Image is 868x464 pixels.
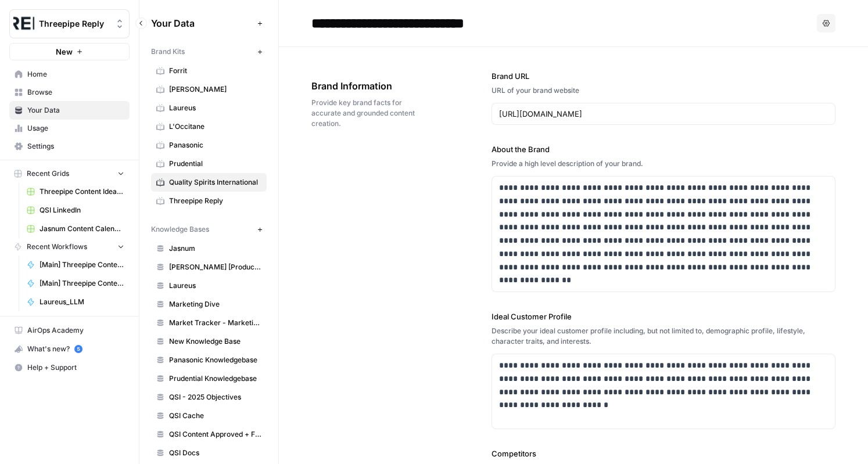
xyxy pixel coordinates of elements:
span: Brand Kits [151,46,185,57]
button: What's new? 5 [9,340,130,358]
span: Browse [27,87,124,98]
span: Jasnum Content Calendar [40,224,124,234]
button: Workspace: Threepipe Reply [9,9,130,38]
div: Provide a high level description of your brand. [492,159,836,169]
a: Usage [9,119,130,138]
span: Laureus [169,280,261,291]
a: Market Tracker - Marketing + Advertising [151,314,267,332]
a: QSI Cache [151,407,267,425]
span: QSI Cache [169,411,261,421]
button: Recent Workflows [9,238,130,256]
span: Panasonic [169,140,261,150]
a: AirOps Academy [9,321,130,340]
a: Threepipe Reply [151,192,267,210]
span: Home [27,69,124,80]
text: 5 [77,346,80,352]
a: QSI - 2025 Objectives [151,388,267,407]
input: www.sundaysoccer.com [499,108,828,120]
div: What's new? [10,340,129,358]
span: Market Tracker - Marketing + Advertising [169,318,261,328]
a: QSI LinkedIn [21,201,130,220]
span: [Main] Threepipe Content Producer [40,260,124,270]
a: QSI Docs [151,444,267,462]
span: Panasonic Knowledgebase [169,355,261,365]
span: New [56,46,73,57]
a: Prudential [151,154,267,173]
a: [Main] Threepipe Content Structure [21,274,130,293]
span: Help + Support [27,362,124,373]
span: Settings [27,141,124,152]
span: Provide key brand facts for accurate and grounded content creation. [311,98,426,129]
span: Quality Spirits International [169,177,261,188]
label: Ideal Customer Profile [492,311,836,322]
div: URL of your brand website [492,85,836,96]
label: Competitors [492,448,836,459]
a: Laureus [151,99,267,117]
span: Jasnum [169,243,261,254]
span: Threepipe Reply [39,18,109,30]
a: L'Occitane [151,117,267,136]
button: New [9,43,130,60]
a: [PERSON_NAME] [151,80,267,99]
a: 5 [74,345,83,353]
a: Prudential Knowledgebase [151,369,267,388]
a: [PERSON_NAME] [Products] [151,258,267,276]
span: Recent Workflows [27,242,87,252]
label: About the Brand [492,143,836,155]
button: Help + Support [9,358,130,377]
a: Quality Spirits International [151,173,267,192]
span: Brand Information [311,79,426,93]
span: Forrit [169,66,261,76]
span: Prudential [169,159,261,169]
a: Home [9,65,130,84]
span: [PERSON_NAME] [Products] [169,262,261,272]
a: Browse [9,83,130,102]
a: QSI Content Approved + Feedback [151,425,267,444]
a: Jasnum Content Calendar [21,220,130,238]
span: Recent Grids [27,168,69,179]
span: Your Data [27,105,124,116]
span: New Knowledge Base [169,336,261,347]
span: Marketing Dive [169,299,261,310]
a: Jasnum [151,239,267,258]
button: Recent Grids [9,165,130,182]
span: AirOps Academy [27,325,124,336]
div: Describe your ideal customer profile including, but not limited to, demographic profile, lifestyl... [492,326,836,347]
span: L'Occitane [169,121,261,132]
span: Threepipe Reply [169,196,261,206]
span: QSI - 2025 Objectives [169,392,261,402]
a: [Main] Threepipe Content Producer [21,256,130,274]
span: [PERSON_NAME] [169,84,261,95]
a: Laureus_LLM [21,293,130,311]
a: Your Data [9,101,130,120]
label: Brand URL [492,70,836,82]
a: Panasonic [151,136,267,154]
a: Panasonic Knowledgebase [151,351,267,369]
span: QSI Content Approved + Feedback [169,429,261,440]
span: Laureus_LLM [40,297,124,307]
a: New Knowledge Base [151,332,267,351]
span: Prudential Knowledgebase [169,373,261,384]
a: Marketing Dive [151,295,267,314]
span: Your Data [151,16,253,30]
a: Laureus [151,276,267,295]
a: Threepipe Content Ideation Grid [21,182,130,201]
span: QSI Docs [169,448,261,458]
span: Laureus [169,103,261,113]
img: Threepipe Reply Logo [13,13,34,34]
a: Forrit [151,62,267,80]
span: Knowledge Bases [151,224,209,235]
span: Threepipe Content Ideation Grid [40,186,124,197]
span: Usage [27,123,124,134]
span: QSI LinkedIn [40,205,124,215]
span: [Main] Threepipe Content Structure [40,278,124,289]
a: Settings [9,137,130,156]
